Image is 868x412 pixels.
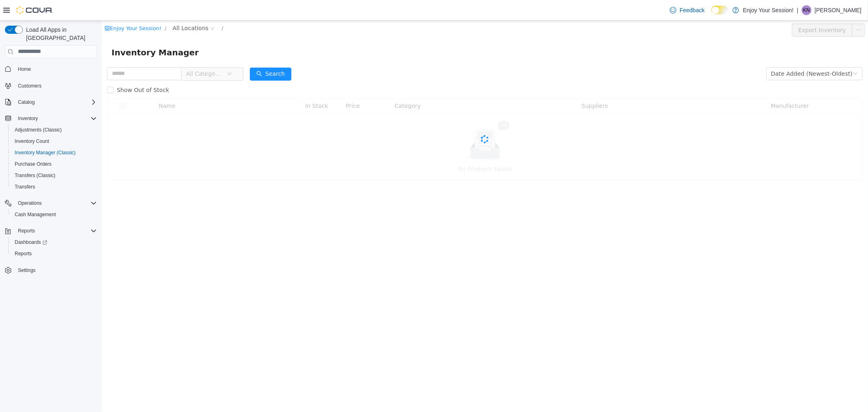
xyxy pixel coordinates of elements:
[10,25,102,38] span: Inventory Manager
[11,159,55,169] a: Purchase Orders
[3,4,60,11] a: icon: shopEnjoy Your Session!
[11,125,97,135] span: Adjustments (Classic)
[11,136,52,146] a: Inventory Count
[803,5,810,15] span: KN
[690,3,751,16] button: Export Inventory
[15,226,97,236] span: Reports
[18,99,35,105] span: Catalog
[12,66,71,72] span: Show Out of Stock
[669,47,751,59] div: Date Added (Newest-Oldest)
[71,3,107,12] span: All Locations
[11,148,79,158] a: Inventory Manager (Classic)
[120,4,121,11] span: /
[15,265,39,275] a: Settings
[15,97,38,107] button: Catalog
[2,197,100,209] button: Operations
[2,80,100,92] button: Customers
[15,198,45,208] button: Operations
[11,237,97,247] span: Dashboards
[148,47,190,60] button: icon: searchSearch
[15,114,41,123] button: Inventory
[11,171,59,180] a: Transfers (Classic)
[15,184,35,190] span: Transfers
[680,6,704,14] span: Feedback
[15,226,38,236] button: Reports
[15,138,49,145] span: Inventory Count
[15,211,56,218] span: Cash Management
[11,125,65,135] a: Adjustments (Classic)
[667,2,708,18] a: Feedback
[8,209,100,220] button: Cash Management
[15,198,97,208] span: Operations
[11,210,97,219] span: Cash Management
[15,64,34,74] a: Home
[15,64,97,74] span: Home
[18,200,42,206] span: Operations
[15,81,45,91] a: Customers
[8,170,100,181] button: Transfers (Classic)
[15,97,97,107] span: Catalog
[750,3,763,16] button: icon: ellipsis
[18,115,38,122] span: Inventory
[8,158,100,170] button: Purchase Orders
[18,267,35,274] span: Settings
[8,147,100,158] button: Inventory Manager (Classic)
[11,171,97,180] span: Transfers (Classic)
[2,63,100,75] button: Home
[84,49,121,57] span: All Categories
[3,5,8,10] i: icon: shop
[2,264,100,276] button: Settings
[11,136,97,146] span: Inventory Count
[2,96,100,108] button: Catalog
[11,210,59,219] a: Cash Management
[11,159,97,169] span: Purchase Orders
[18,66,31,72] span: Home
[11,249,97,259] span: Reports
[5,60,97,298] nav: Complex example
[15,114,97,123] span: Inventory
[15,172,55,179] span: Transfers (Classic)
[11,249,35,259] a: Reports
[15,239,47,245] span: Dashboards
[16,6,53,14] img: Cova
[11,182,38,192] a: Transfers
[15,161,52,167] span: Purchase Orders
[18,83,42,89] span: Customers
[11,182,97,192] span: Transfers
[8,181,100,193] button: Transfers
[8,124,100,136] button: Adjustments (Classic)
[8,136,100,147] button: Inventory Count
[11,237,50,247] a: Dashboards
[802,5,811,15] div: Kellei Nguyen
[751,50,756,56] i: icon: down
[63,4,65,11] span: /
[743,5,794,15] p: Enjoy Your Session!
[15,265,97,275] span: Settings
[18,228,35,234] span: Reports
[125,50,130,56] i: icon: down
[15,149,76,156] span: Inventory Manager (Classic)
[2,225,100,237] button: Reports
[815,5,861,15] p: [PERSON_NAME]
[8,248,100,259] button: Reports
[23,26,97,42] span: Load All Apps in [GEOGRAPHIC_DATA]
[8,237,100,248] a: Dashboards
[15,250,32,257] span: Reports
[15,127,62,133] span: Adjustments (Classic)
[2,113,100,124] button: Inventory
[11,148,97,158] span: Inventory Manager (Classic)
[15,81,97,91] span: Customers
[797,5,798,15] p: |
[711,6,728,14] input: Dark Mode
